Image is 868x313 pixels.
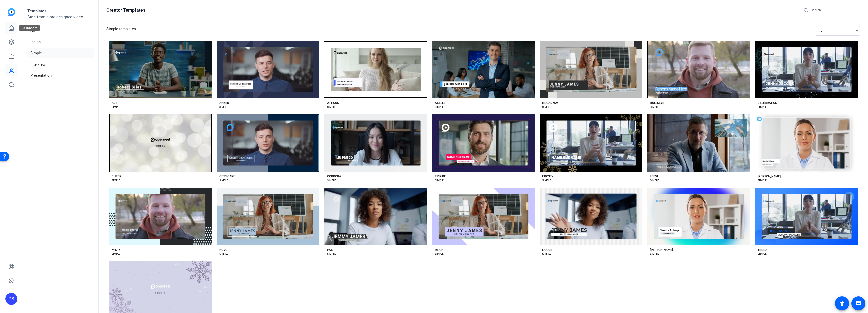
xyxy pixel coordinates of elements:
button: Template image [540,41,642,98]
div: BROADWAY [542,101,559,105]
mat-icon: accessibility [839,300,845,306]
div: SIMPLE [758,252,767,256]
button: Template image [540,188,642,245]
div: SIMPLE [758,105,767,109]
mat-icon: message [855,300,861,306]
div: [PERSON_NAME] [650,248,673,252]
div: SIMPLE [542,178,551,182]
div: LEEVI [650,174,658,178]
button: Template image [755,114,858,172]
div: MINTY [112,248,121,252]
p: Start from a pre-designed video [27,14,94,24]
div: SIMPLE [542,105,551,109]
strong: Templates [27,9,46,13]
div: SIMPLE [219,178,228,182]
div: SIMPLE [112,178,120,182]
div: SIMPLE [758,178,767,182]
button: Template image [647,188,750,245]
li: Instant [27,37,94,47]
div: SIMPLE [542,252,551,256]
div: SIMPLE [650,252,659,256]
button: Template image [432,114,535,172]
div: CHEER [112,174,121,178]
div: SIMPLE [435,252,444,256]
button: Template image [755,41,858,98]
button: Template image [540,114,642,172]
div: DB [5,293,17,305]
button: Template image [432,188,535,245]
button: Template image [217,41,319,98]
div: SIMPLE [650,178,659,182]
div: SIMPLE [650,105,659,109]
div: ATTICUS [327,101,339,105]
button: Template image [109,114,212,172]
div: SIMPLE [327,178,336,182]
img: blue-gradient.svg [8,8,15,16]
h1: Creator Templates [106,7,145,13]
div: FROSTY [542,174,553,178]
button: Template image [109,188,212,245]
div: ACE [112,101,117,105]
div: SIMPLE [112,252,120,256]
input: Search [811,7,856,13]
button: Template image [647,114,750,172]
button: Template image [324,188,427,245]
button: Template image [217,188,319,245]
div: NUVO [219,248,227,252]
div: ANKER [219,101,229,105]
div: SIMPLE [112,105,120,109]
button: Template image [217,114,319,172]
div: Dashboard [19,25,40,31]
div: ROGUE [542,248,552,252]
button: Template image [324,41,427,98]
div: CITYSCAPE [219,174,235,178]
div: SIMPLE [219,252,228,256]
div: AXELLE [435,101,445,105]
div: [PERSON_NAME] [758,174,781,178]
span: A-Z [817,29,823,33]
div: SIMPLE [327,252,336,256]
button: Template image [324,114,427,172]
div: TERRA [758,248,767,252]
h3: Simple templates [106,26,136,36]
div: PAX [327,248,333,252]
div: SIMPLE [219,105,228,109]
li: Presentation [27,70,94,81]
li: All [27,25,94,36]
div: SIMPLE [327,105,336,109]
li: Simple [27,48,94,58]
button: Template image [432,41,535,98]
div: EMPIRE [435,174,446,178]
div: CELEBRATION [758,101,777,105]
div: BULLSEYE [650,101,664,105]
button: Template image [647,41,750,98]
div: SIMPLE [435,178,444,182]
div: REIGN [435,248,443,252]
button: Template image [109,41,212,98]
li: Interview [27,59,94,70]
button: Template image [755,188,858,245]
div: SIMPLE [435,105,444,109]
div: CORDOBA [327,174,341,178]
